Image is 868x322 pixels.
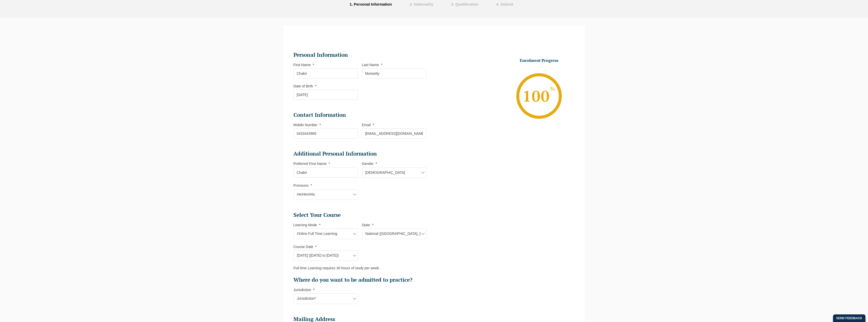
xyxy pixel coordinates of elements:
input: Date of Birth* [293,90,358,100]
label: Course Date [293,245,317,249]
h2: Where do you want to be admitted to practice? [293,276,426,283]
label: Date of Birth [293,84,317,88]
em: Full time Learning requires 30 hours of study per week. [293,266,380,270]
h3: Enrolment Progress [507,58,571,63]
label: First Name [293,63,314,67]
span: 100 [523,86,555,106]
label: State [362,223,374,227]
h2: Contact Information [293,111,426,119]
input: First Name* [293,68,358,79]
h2: Select Your Course [293,212,426,219]
label: Last Name [362,63,382,67]
h2: Personal Information [293,51,426,59]
input: Mobile No* [293,128,358,139]
label: Preferred First Name [293,162,330,166]
label: Mobile Number [293,123,321,127]
label: Email [362,123,374,127]
label: Gender [362,162,377,166]
h2: Additional Personal Information [293,150,426,157]
label: Pronouns [293,183,312,187]
sup: % [550,87,555,92]
input: Last Name* [362,68,426,79]
label: Jurisdiction [293,288,315,292]
input: Preferred First Name* [293,167,358,178]
label: Learning Mode [293,223,321,227]
input: Email (Non-University)* [362,128,426,139]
